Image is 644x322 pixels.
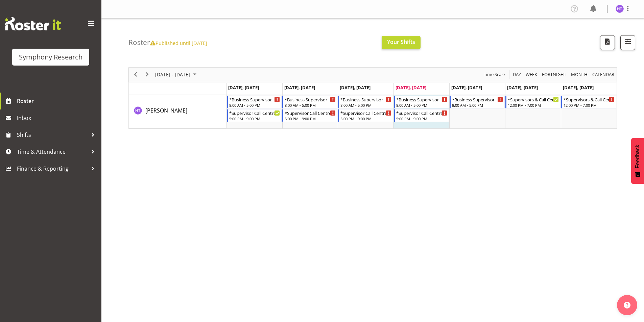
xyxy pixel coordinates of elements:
div: 8:00 AM - 5:00 PM [340,102,391,108]
div: *Supervisors & Call Centre Weekend [564,96,615,103]
span: [DATE], [DATE] [451,84,482,91]
span: Shifts [17,130,88,140]
div: Hal Thomas"s event - *Supervisor Call Centre Begin From Monday, October 6, 2025 at 5:00:00 PM GMT... [227,109,282,122]
button: Filter Shifts [620,35,635,50]
div: *Business Supervisor [452,96,503,103]
div: *Business Supervisor [340,96,391,103]
div: 12:00 PM - 7:00 PM [508,102,559,108]
div: Hal Thomas"s event - *Business Supervisor Begin From Tuesday, October 7, 2025 at 8:00:00 AM GMT+1... [282,96,337,108]
span: Your Shifts [387,38,415,46]
div: *Supervisor Call Centre [396,109,447,116]
div: Hal Thomas"s event - *Supervisor Call Centre Begin From Thursday, October 9, 2025 at 5:00:00 PM G... [394,109,449,122]
div: next period [141,68,153,82]
span: Day [512,70,522,79]
div: 12:00 PM - 7:00 PM [564,102,615,108]
div: *Business Supervisor [285,96,336,103]
button: Fortnight [541,70,568,79]
button: Timeline Day [512,70,522,79]
div: 5:00 PM - 9:00 PM [396,116,447,121]
div: Hal Thomas"s event - *Business Supervisor Begin From Wednesday, October 8, 2025 at 8:00:00 AM GMT... [338,96,393,108]
span: Roster [17,96,98,106]
span: [PERSON_NAME] [145,107,187,114]
div: Hal Thomas"s event - *Business Supervisor Begin From Friday, October 10, 2025 at 8:00:00 AM GMT+1... [450,96,505,108]
span: [DATE], [DATE] [396,84,426,91]
div: Hal Thomas"s event - *Business Supervisor Begin From Thursday, October 9, 2025 at 8:00:00 AM GMT+... [394,96,449,108]
div: *Business Supervisor [396,96,447,103]
span: Finance & Reporting [17,164,88,174]
img: Rosterit website logo [5,17,61,30]
div: Symphony Research [19,52,82,62]
table: Timeline Week of October 9, 2025 [226,95,617,128]
div: 5:00 PM - 9:00 PM [340,116,391,121]
span: [DATE], [DATE] [507,84,538,91]
span: [DATE], [DATE] [228,84,259,91]
span: calendar [592,70,615,79]
div: Hal Thomas"s event - *Supervisors & Call Centre Weekend Begin From Saturday, October 11, 2025 at ... [505,96,560,108]
button: October 2025 [154,70,199,79]
div: Hal Thomas"s event - *Business Supervisor Begin From Monday, October 6, 2025 at 8:00:00 AM GMT+13... [227,96,282,108]
button: Previous [131,70,140,79]
img: help-xxl-2.png [624,302,630,308]
div: 8:00 AM - 5:00 PM [229,102,280,108]
div: Hal Thomas"s event - *Supervisor Call Centre Begin From Wednesday, October 8, 2025 at 5:00:00 PM ... [338,109,393,122]
span: Fortnight [541,70,567,79]
img: hal-thomas1264.jpg [616,5,624,13]
div: 8:00 AM - 5:00 PM [396,102,447,108]
div: Hal Thomas"s event - *Supervisors & Call Centre Weekend Begin From Sunday, October 12, 2025 at 12... [561,96,616,108]
span: Published until [DATE] [150,40,207,46]
div: *Supervisor Call Centre [340,109,391,116]
div: 8:00 AM - 5:00 PM [285,102,336,108]
span: [DATE], [DATE] [284,84,315,91]
button: Download a PDF of the roster according to the set date range. [600,35,615,50]
span: [DATE] - [DATE] [154,70,191,79]
h4: Roster [128,39,207,46]
span: Feedback [635,145,641,168]
button: Next [143,70,152,79]
button: Month [591,70,616,79]
div: *Supervisors & Call Centre Weekend [508,96,559,103]
span: [DATE], [DATE] [563,84,594,91]
span: [DATE], [DATE] [340,84,371,91]
div: previous period [130,68,141,82]
span: Week [525,70,538,79]
div: *Business Supervisor [229,96,280,103]
button: Timeline Week [525,70,539,79]
div: *Supervisor Call Centre [285,109,336,116]
span: Inbox [17,113,98,123]
div: 8:00 AM - 5:00 PM [452,102,503,108]
div: *Supervisor Call Centre [229,109,280,116]
button: Timeline Month [570,70,589,79]
div: October 06 - 12, 2025 [153,68,200,82]
div: 5:00 PM - 9:00 PM [285,116,336,121]
span: Time & Attendance [17,147,88,157]
a: [PERSON_NAME] [145,106,187,115]
button: Your Shifts [382,36,421,49]
span: Time Scale [483,70,505,79]
div: 5:00 PM - 9:00 PM [229,116,280,121]
div: Timeline Week of October 9, 2025 [128,67,617,129]
div: Hal Thomas"s event - *Supervisor Call Centre Begin From Tuesday, October 7, 2025 at 5:00:00 PM GM... [282,109,337,122]
span: Month [570,70,588,79]
button: Feedback - Show survey [631,138,644,184]
td: Hal Thomas resource [129,95,226,128]
button: Time Scale [483,70,506,79]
